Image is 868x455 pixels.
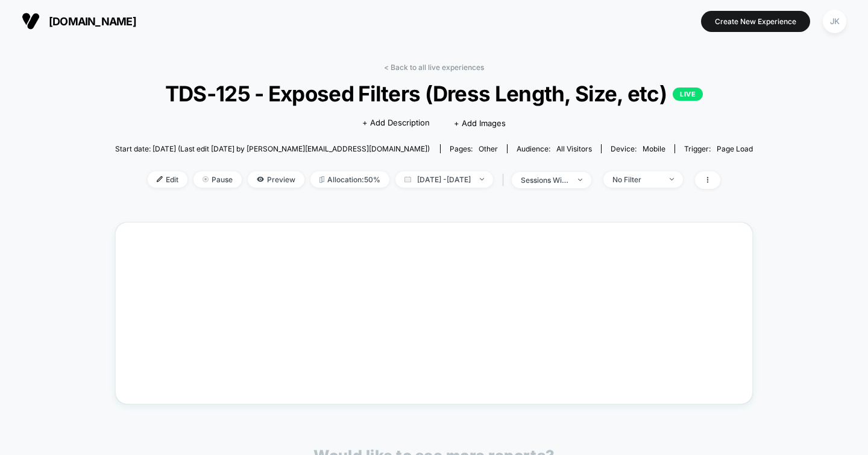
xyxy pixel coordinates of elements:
[395,171,493,188] span: [DATE] - [DATE]
[49,15,136,28] span: [DOMAIN_NAME]
[319,176,324,183] img: rebalance
[578,179,582,181] img: end
[601,144,675,153] span: Device:
[479,144,498,153] span: other
[22,12,40,30] img: Visually logo
[157,176,163,182] img: edit
[362,117,430,129] span: + Add Description
[499,171,512,189] span: |
[670,178,674,180] img: end
[454,118,506,128] span: + Add Images
[556,144,592,153] span: All Visitors
[148,171,187,188] span: Edit
[404,176,411,182] img: calendar
[823,10,846,33] div: JK
[684,144,753,153] div: Trigger:
[717,144,753,153] span: Page Load
[147,81,722,106] span: TDS-125 - Exposed Filters (Dress Length, Size, etc)
[115,144,430,153] span: Start date: [DATE] (Last edit [DATE] by [PERSON_NAME][EMAIL_ADDRESS][DOMAIN_NAME])
[517,144,592,153] div: Audience:
[310,171,389,188] span: Allocation: 50%
[673,87,703,101] p: LIVE
[701,11,810,32] button: Create New Experience
[450,144,498,153] div: Pages:
[819,9,850,34] button: JK
[248,171,304,188] span: Preview
[521,176,569,185] div: sessions with impression
[480,178,484,180] img: end
[643,144,665,153] span: mobile
[193,171,242,188] span: Pause
[384,63,484,72] a: < Back to all live experiences
[203,176,209,182] img: end
[612,175,661,184] div: No Filter
[18,11,140,31] button: [DOMAIN_NAME]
